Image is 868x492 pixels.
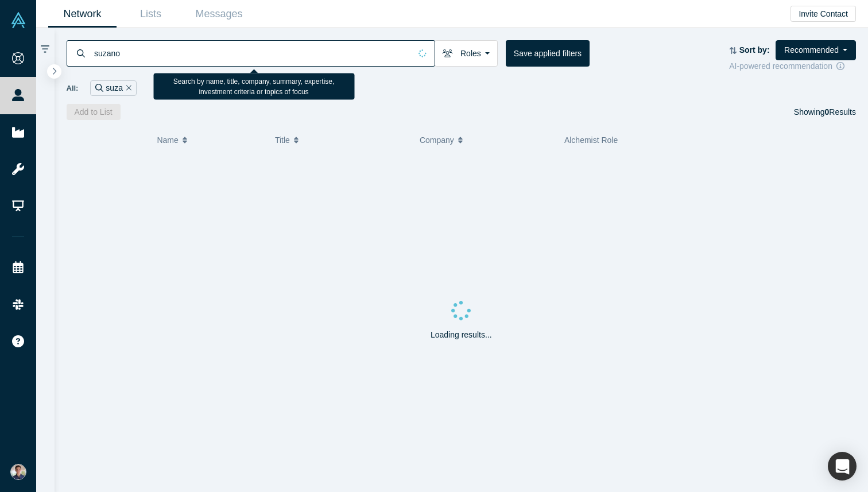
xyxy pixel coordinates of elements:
[157,128,263,152] button: Name
[10,12,26,28] img: Alchemist Vault Logo
[67,104,121,120] button: Add to List
[431,329,492,341] p: Loading results...
[48,1,117,28] a: Network
[117,1,185,28] a: Lists
[794,104,856,120] div: Showing
[420,128,552,152] button: Company
[275,128,290,152] span: Title
[185,1,253,28] a: Messages
[157,128,178,152] span: Name
[67,83,79,94] span: All:
[275,128,408,152] button: Title
[825,107,830,117] strong: 0
[825,107,856,117] span: Results
[123,82,131,95] button: Remove Filter
[564,135,618,145] span: Alchemist Role
[93,40,410,67] input: Search by name, title, company, summary, expertise, investment criteria or topics of focus
[506,40,590,67] button: Save applied filters
[90,80,136,96] div: suza
[739,45,770,55] strong: Sort by:
[435,40,498,67] button: Roles
[10,464,26,480] img: Andres Meiners's Account
[790,6,856,22] button: Invite Contact
[729,60,856,72] div: AI-powered recommendation
[420,128,454,152] span: Company
[776,40,856,60] button: Recommended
